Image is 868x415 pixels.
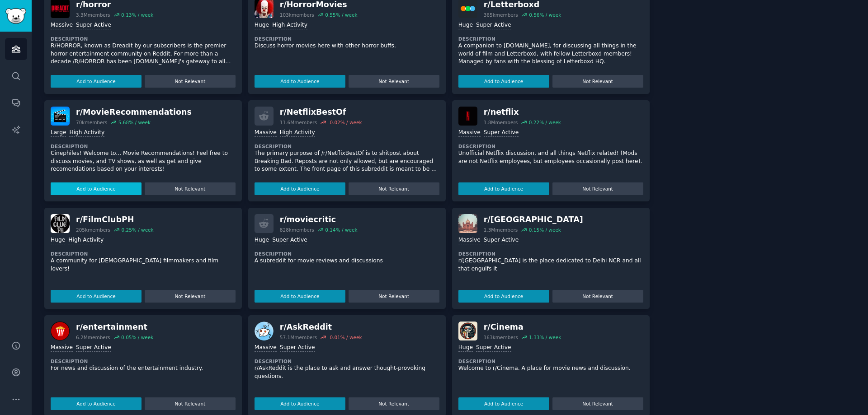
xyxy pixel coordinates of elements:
div: High Activity [68,236,104,245]
dt: Description [255,143,439,149]
div: r/ MovieRecommendations [76,107,192,118]
dt: Description [51,251,236,257]
div: 1.33 % / week [529,334,561,340]
button: Not Relevant [145,397,236,410]
img: MovieRecommendations [51,107,70,126]
div: 1.3M members [484,227,518,233]
dt: Description [458,251,643,257]
button: Not Relevant [552,75,643,88]
button: Add to Audience [458,397,549,410]
div: Massive [458,129,481,137]
button: Add to Audience [51,397,142,410]
div: r/ AskReddit [280,322,362,333]
p: r/AskReddit is the place to ask and answer thought-provoking questions. [255,364,439,380]
button: Add to Audience [51,290,142,303]
button: Not Relevant [349,75,439,88]
p: R/HORROR, known as Dreadit by our subscribers is the premier horror entertainment community on Re... [51,42,236,66]
div: 0.15 % / week [529,227,561,233]
p: The primary purpose of /r/NetflixBestOf is to shitpost about Breaking Bad. Reposts are not only a... [255,149,439,173]
div: 205k members [76,227,110,233]
div: 57.1M members [280,334,317,340]
button: Add to Audience [458,290,549,303]
p: Discuss horror movies here with other horror buffs. [255,42,439,50]
div: r/ FilmClubPH [76,214,154,225]
div: Large [51,129,66,137]
div: 0.56 % / week [529,12,561,18]
button: Add to Audience [458,75,549,88]
div: r/ netflix [484,107,561,118]
p: A companion to [DOMAIN_NAME], for discussing all things in the world of film and Letterboxd, with... [458,42,643,66]
p: Unofficial Netflix discussion, and all things Netflix related! (Mods are not Netflix employees, b... [458,149,643,165]
dt: Description [51,143,236,149]
button: Add to Audience [51,75,142,88]
button: Not Relevant [145,290,236,303]
dt: Description [255,36,439,42]
p: r/[GEOGRAPHIC_DATA] is the place dedicated to Delhi NCR and all that engulfs it [458,257,643,273]
div: Huge [255,236,269,245]
img: GummySearch logo [5,8,26,24]
button: Not Relevant [552,182,643,195]
p: Welcome to r/Cinema. A place for movie news and discussion. [458,364,643,373]
img: delhi [458,214,477,233]
div: 0.22 % / week [529,119,561,126]
div: r/ Cinema [484,322,561,333]
div: 0.55 % / week [325,12,357,18]
img: Cinema [458,322,477,340]
div: High Activity [280,129,315,137]
div: 5.68 % / week [118,119,151,126]
div: 0.05 % / week [121,334,153,340]
button: Add to Audience [255,75,345,88]
div: Super Active [484,236,519,245]
div: 3.3M members [76,12,110,18]
div: 11.6M members [280,119,317,126]
div: r/ [GEOGRAPHIC_DATA] [484,214,583,225]
dt: Description [458,36,643,42]
div: Super Active [76,21,111,30]
div: 0.25 % / week [121,227,153,233]
dt: Description [458,143,643,149]
div: r/ moviecritic [280,214,358,225]
button: Not Relevant [552,290,643,303]
div: 1.8M members [484,119,518,126]
img: AskReddit [255,322,274,340]
p: A subreddit for movie reviews and discussions [255,257,439,265]
div: Massive [255,344,277,352]
div: Super Active [476,344,511,352]
button: Not Relevant [145,182,236,195]
button: Not Relevant [349,290,439,303]
div: Huge [458,344,473,352]
div: Massive [458,236,481,245]
div: Huge [458,21,473,30]
div: Super Active [272,236,307,245]
p: A community for [DEMOGRAPHIC_DATA] filmmakers and film lovers! [51,257,236,273]
div: 0.13 % / week [121,12,153,18]
div: 828k members [280,227,314,233]
div: Massive [51,344,73,352]
img: FilmClubPH [51,214,70,233]
dt: Description [51,358,236,364]
div: -0.02 % / week [328,119,362,126]
dt: Description [255,251,439,257]
div: High Activity [272,21,307,30]
div: Massive [51,21,73,30]
div: Huge [255,21,269,30]
button: Add to Audience [51,182,142,195]
button: Not Relevant [349,182,439,195]
button: Add to Audience [255,397,345,410]
div: -0.01 % / week [328,334,362,340]
div: r/ NetflixBestOf [280,107,362,118]
div: 365k members [484,12,518,18]
div: 6.2M members [76,334,110,340]
div: Huge [51,236,65,245]
dt: Description [51,36,236,42]
div: 70k members [76,119,107,126]
div: Super Active [484,129,519,137]
p: Cinephiles! Welcome to... Movie Recommendations! Feel free to discuss movies, and TV shows, as we... [51,149,236,173]
div: High Activity [69,129,104,137]
div: Super Active [476,21,511,30]
div: Massive [255,129,277,137]
img: entertainment [51,322,70,340]
div: r/ entertainment [76,322,153,333]
button: Add to Audience [255,290,345,303]
button: Not Relevant [349,397,439,410]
